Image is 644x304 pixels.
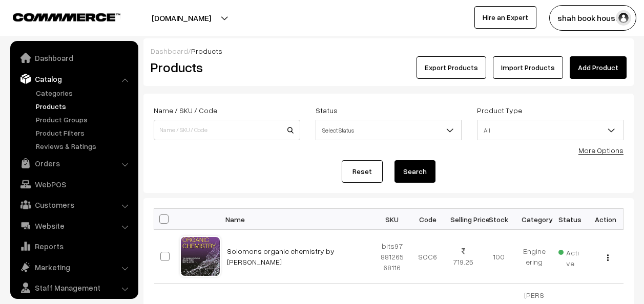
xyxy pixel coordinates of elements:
[13,154,135,172] a: Orders
[13,70,135,88] a: Catalog
[445,230,481,284] td: 719.25
[477,105,522,116] label: Product Type
[316,121,462,139] span: Select Status
[151,46,627,56] div: /
[481,230,516,284] td: 100
[191,47,222,55] span: Products
[154,105,217,116] label: Name / SKU / Code
[477,120,624,140] span: All
[578,146,624,155] a: More Options
[342,160,383,183] a: Reset
[154,120,300,140] input: Name / SKU / Code
[33,101,135,112] a: Products
[13,278,135,297] a: Staff Management
[151,47,188,55] a: Dashboard
[116,5,247,31] button: [DOMAIN_NAME]
[13,175,135,193] a: WebPOS
[13,13,120,21] img: COMMMERCE
[410,209,445,230] th: Code
[394,160,435,183] button: Search
[493,56,563,79] a: Import Products
[477,121,623,139] span: All
[375,209,410,230] th: SKU
[13,237,135,255] a: Reports
[516,209,552,230] th: Category
[33,114,135,125] a: Product Groups
[445,209,481,230] th: Selling Price
[516,230,552,284] td: Engineering
[552,209,588,230] th: Status
[607,254,609,261] img: Menu
[570,56,627,79] a: Add Product
[316,105,338,116] label: Status
[417,56,486,79] button: Export Products
[481,209,516,230] th: Stock
[13,196,135,214] a: Customers
[13,49,135,67] a: Dashboard
[13,258,135,276] a: Marketing
[221,209,375,230] th: Name
[410,230,445,284] td: SOC6
[375,230,410,284] td: bits9788126568116
[558,245,581,269] span: Active
[474,6,536,29] a: Hire an Expert
[33,127,135,138] a: Product Filters
[616,10,631,26] img: user
[13,216,135,235] a: Website
[316,120,462,140] span: Select Status
[549,5,636,31] button: shah book hous…
[588,209,623,230] th: Action
[13,10,102,23] a: COMMMERCE
[33,88,135,98] a: Categories
[227,247,335,266] a: Solomons organic chemistry by [PERSON_NAME]
[151,59,299,75] h2: Products
[33,141,135,151] a: Reviews & Ratings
